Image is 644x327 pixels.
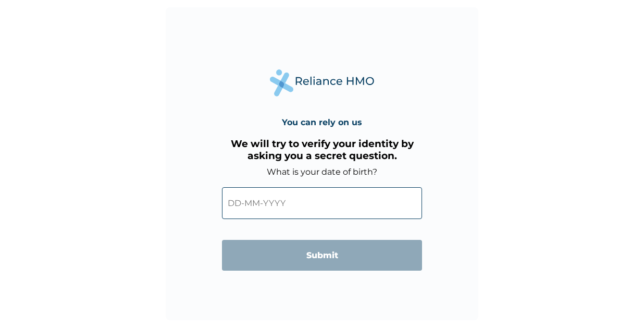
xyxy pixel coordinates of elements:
[222,138,422,162] h3: We will try to verify your identity by asking you a secret question.
[270,69,374,96] img: Reliance Health's Logo
[282,117,362,127] h4: You can rely on us
[222,240,422,271] input: Submit
[222,187,422,219] input: DD-MM-YYYY
[267,167,377,177] label: What is your date of birth?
